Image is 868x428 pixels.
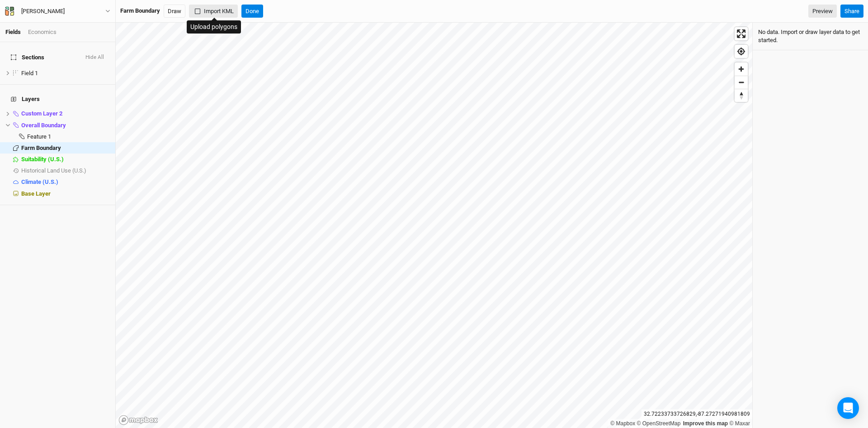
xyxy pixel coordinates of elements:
[21,178,110,186] div: Climate (U.S.)
[735,76,748,89] span: Zoom out
[21,167,110,174] div: Historical Land Use (U.S.)
[21,70,110,77] div: Field 1
[118,415,158,425] a: Mapbox logo
[21,190,110,197] div: Base Layer
[840,5,863,18] button: Share
[735,76,748,89] button: Zoom out
[21,70,38,77] span: Field 1
[5,90,110,108] h4: Layers
[85,53,104,62] button: Hide All
[21,178,58,185] span: Climate (U.S.)
[116,23,752,428] canvas: Map
[241,5,263,18] button: Done
[21,156,64,163] span: Suitability (U.S.)
[610,420,635,427] a: Mapbox
[164,5,185,18] button: Draw
[11,53,44,62] span: Sections
[642,409,752,419] div: 32.72233733726829 , -87.27271940981809
[21,122,66,129] span: Overall Boundary
[729,420,750,427] a: Maxar
[5,29,21,35] a: Fields
[683,420,728,427] a: Improve this map
[808,5,837,18] a: Preview
[21,190,51,197] span: Base Layer
[735,63,748,76] button: Zoom in
[735,45,748,58] button: Find my location
[735,89,748,102] span: Reset bearing to north
[189,5,238,18] button: Import KML
[27,133,51,140] span: Feature 1
[27,133,110,140] div: Feature 1
[120,7,160,15] div: Farm Boundary
[21,167,86,174] span: Historical Land Use (U.S.)
[735,27,748,40] button: Enter fullscreen
[837,397,859,419] div: Open Intercom Messenger
[21,122,110,129] div: Overall Boundary
[187,20,241,34] div: Upload polygons
[735,89,748,102] button: Reset bearing to north
[21,7,65,16] div: [PERSON_NAME]
[21,144,61,151] span: Farm Boundary
[21,110,110,117] div: Custom Layer 2
[21,156,110,163] div: Suitability (U.S.)
[21,144,110,152] div: Farm Boundary
[637,420,681,427] a: OpenStreetMap
[5,6,111,16] button: [PERSON_NAME]
[21,110,62,117] span: Custom Layer 2
[753,23,868,50] div: No data. Import or draw layer data to get started.
[21,7,65,16] div: Phillips
[28,28,57,36] div: Economics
